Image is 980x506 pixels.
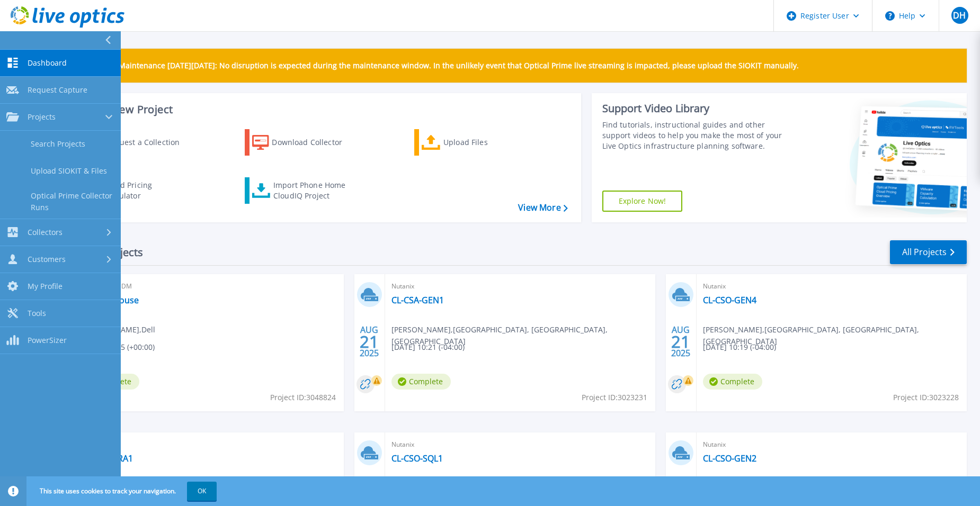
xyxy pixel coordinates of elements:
span: Collectors [28,228,63,237]
span: Project ID: 3023228 [893,392,959,403]
a: CL-CSO-GEN4 [703,295,756,305]
span: DH [953,11,966,20]
span: [DATE] 10:19 (-04:00) [703,341,776,353]
div: Support Video Library [602,102,793,115]
span: [PERSON_NAME] , [GEOGRAPHIC_DATA], [GEOGRAPHIC_DATA], [GEOGRAPHIC_DATA] [703,324,967,347]
span: Tools [28,309,46,318]
div: Upload Files [443,132,528,153]
span: Dashboard [28,58,67,68]
span: Nutanix [391,439,649,450]
a: Cloud Pricing Calculator [75,177,193,204]
span: Nutanix [703,439,960,450]
span: Customers [28,255,66,264]
h3: Start a New Project [75,104,567,115]
span: PowerSizer [28,336,67,345]
p: Scheduled Maintenance [DATE][DATE]: No disruption is expected during the maintenance window. In t... [79,61,799,70]
span: Nutanix [391,281,649,292]
div: Find tutorials, instructional guides and other support videos to help you make the most of your L... [602,120,793,151]
div: Request a Collection [105,132,190,153]
span: 21 [360,337,379,346]
a: Explore Now! [602,191,683,212]
button: OK [187,482,217,501]
a: Upload Files [414,129,532,156]
a: View More [518,203,567,213]
a: CL-CSO-GEN2 [703,453,756,464]
a: CL-CSA-GEN1 [391,295,444,305]
span: Request Capture [28,85,87,95]
a: Request a Collection [75,129,193,156]
a: Download Collector [245,129,363,156]
div: AUG 2025 [359,322,379,361]
span: Projects [28,112,56,122]
span: [DATE] 10:21 (-04:00) [391,341,465,353]
span: PowerProtect DM [80,281,337,292]
div: AUG 2025 [671,322,691,361]
span: [PERSON_NAME] , [GEOGRAPHIC_DATA], [GEOGRAPHIC_DATA], [GEOGRAPHIC_DATA] [391,324,655,347]
span: Complete [703,374,762,390]
div: Download Collector [272,132,357,153]
span: My Profile [28,282,63,291]
a: CL-CSO-SQL1 [391,453,443,464]
span: 21 [671,337,690,346]
span: Nutanix [80,439,337,450]
span: Nutanix [703,281,960,292]
span: Project ID: 3048824 [270,392,336,403]
div: Cloud Pricing Calculator [104,180,189,201]
span: Project ID: 3023231 [582,392,647,403]
span: This site uses cookies to track your navigation. [29,482,217,501]
span: Complete [391,374,451,390]
div: Import Phone Home CloudIQ Project [273,180,356,201]
a: All Projects [890,240,967,264]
